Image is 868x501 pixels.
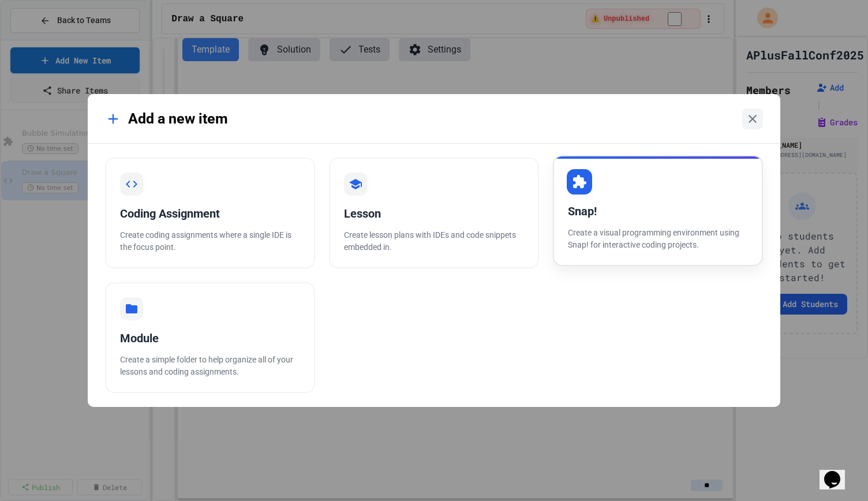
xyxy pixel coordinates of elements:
[120,205,300,222] div: Coding Assignment
[120,330,300,347] div: Module
[120,229,300,253] p: Create coding assignments where a single IDE is the focus point.
[820,455,856,489] iframe: chat widget
[105,108,228,130] div: Add a new item
[120,354,300,378] p: Create a simple folder to help organize all of your lessons and coding assignments.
